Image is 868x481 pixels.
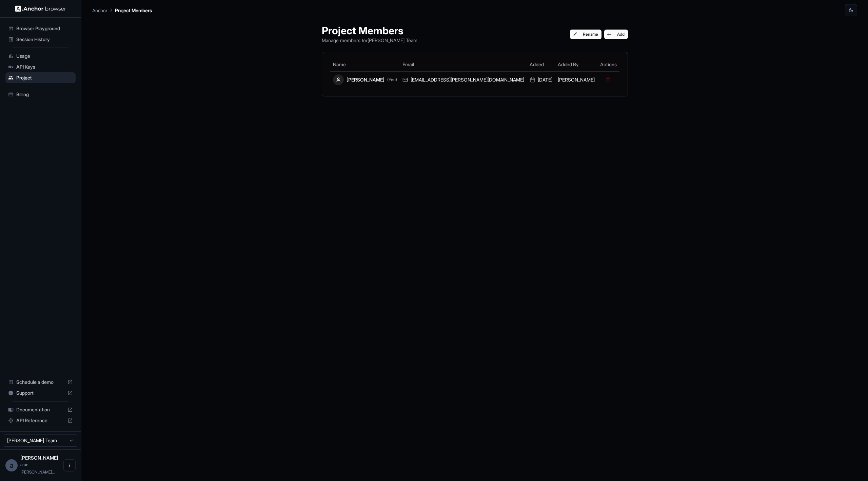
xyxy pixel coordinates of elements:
div: [EMAIL_ADDRESS][PERSON_NAME][DOMAIN_NAME] [402,76,524,83]
th: Name [330,58,400,71]
span: arun.ravikumar@vudoo.com [20,462,55,475]
span: Project [16,74,73,81]
span: (You) [387,77,397,83]
span: Browser Playground [16,25,73,32]
th: Actions [597,58,619,71]
span: Session History [16,36,73,43]
p: Anchor [92,7,107,14]
div: API Keys [5,61,76,72]
div: Documentation [5,404,76,415]
div: Project [5,72,76,83]
div: [PERSON_NAME] [333,74,397,85]
div: Support [5,388,76,398]
button: Open menu [63,459,76,471]
th: Email [400,58,527,71]
button: Add [604,30,628,39]
div: Usage [5,51,76,61]
span: Billing [16,91,73,98]
h1: Project Members [322,24,417,37]
button: Rename [570,30,601,39]
span: Support [16,390,65,396]
nav: breadcrumb [92,6,152,14]
span: API Keys [16,64,73,70]
td: [PERSON_NAME] [555,71,597,88]
p: Manage members for [PERSON_NAME] Team [322,37,417,44]
p: Project Members [115,7,152,14]
div: Browser Playground [5,23,76,34]
div: [DATE] [530,76,552,83]
span: Documentation [16,406,65,413]
span: Usage [16,53,73,59]
div: API Reference [5,415,76,426]
th: Added [527,58,555,71]
span: API Reference [16,417,65,424]
div: Billing [5,89,76,100]
img: Anchor Logo [15,5,66,12]
div: Schedule a demo [5,377,76,388]
span: arun ravikumar [20,455,58,461]
span: Schedule a demo [16,379,65,386]
div: a [5,459,18,471]
th: Added By [555,58,597,71]
div: Session History [5,34,76,45]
